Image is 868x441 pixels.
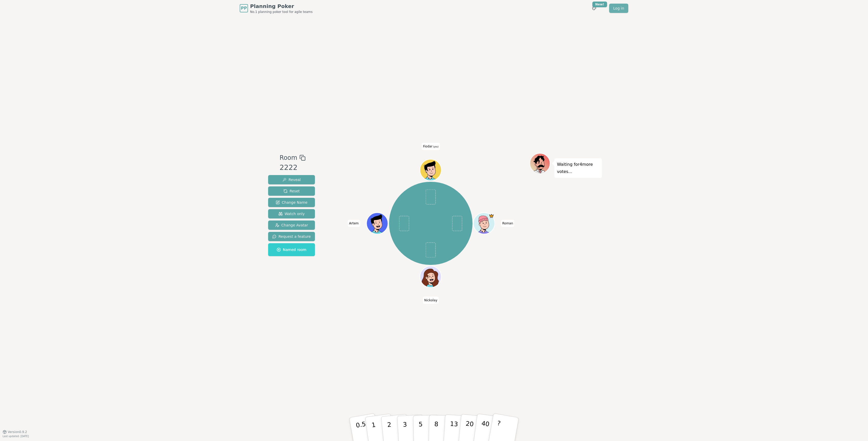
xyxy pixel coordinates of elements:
span: PP [241,5,247,11]
span: Change Avatar [275,223,308,228]
span: Click to change your name [422,143,440,150]
span: Planning Poker [250,3,313,10]
button: Watch only [268,209,315,218]
span: Click to change your name [348,220,360,227]
button: Change Avatar [268,220,315,230]
span: Last updated: [DATE] [3,435,29,438]
button: Named room [268,243,315,256]
span: Named room [277,247,306,252]
span: Reset [283,188,300,194]
span: Watch only [278,211,305,216]
a: PPPlanning PokerNo.1 planning poker tool for agile teams [240,3,313,14]
div: 2222 [280,162,305,173]
button: Change Name [268,198,315,207]
span: Click to change your name [501,220,514,227]
span: Roman is the host [489,213,494,219]
span: Room [280,153,297,162]
span: Reveal [282,177,301,182]
p: Waiting for 4 more votes... [557,161,599,175]
span: (you) [432,146,439,148]
button: New! [590,4,599,13]
span: Version 0.9.2 [8,430,27,434]
button: Reset [268,186,315,196]
span: Change Name [276,200,307,205]
span: Request a feature [272,234,311,239]
button: Version0.9.2 [3,430,27,434]
span: No.1 planning poker tool for agile teams [250,10,313,14]
button: Request a feature [268,232,315,241]
button: Click to change your avatar [421,160,441,180]
span: Click to change your name [423,297,439,304]
button: Reveal [268,175,315,184]
a: Log in [609,4,628,13]
div: New! [592,2,607,7]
